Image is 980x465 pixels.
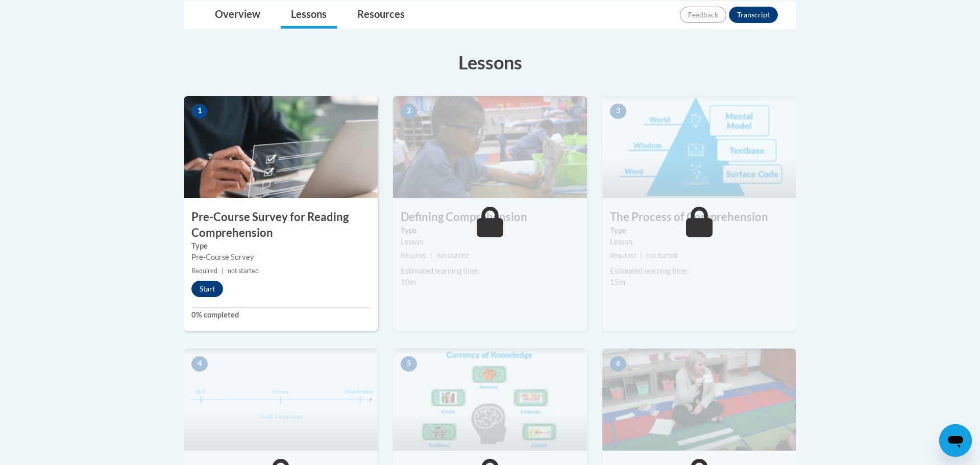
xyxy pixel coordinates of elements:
button: Start [191,281,223,297]
span: 1 [191,104,208,119]
a: Lessons [281,2,337,29]
img: Course Image [393,96,587,198]
span: | [431,252,433,259]
img: Course Image [184,349,378,451]
span: not started [437,252,468,259]
button: Transcript [729,7,778,23]
img: Course Image [184,96,378,198]
h3: Pre-Course Survey for Reading Comprehension [184,209,378,241]
h3: The Process of Comprehension [602,209,796,225]
span: 2 [401,104,417,119]
span: not started [646,252,677,259]
span: | [222,267,224,275]
h3: Defining Comprehension [393,209,587,225]
img: Course Image [602,349,796,451]
img: Course Image [393,349,587,451]
span: 4 [191,356,208,372]
span: Required [610,252,636,259]
span: Required [401,252,427,259]
span: Required [191,267,217,275]
div: Estimated learning time: [610,265,789,277]
span: 15m [610,278,625,286]
img: Course Image [602,96,796,198]
label: Type [191,240,370,252]
div: Estimated learning time: [401,265,579,277]
span: 5 [401,356,417,372]
a: Overview [205,2,271,29]
span: not started [228,267,259,275]
a: Resources [347,2,415,29]
div: Lesson [401,236,579,248]
label: Type [610,225,789,236]
div: Lesson [610,236,789,248]
span: | [640,252,642,259]
button: Feedback [680,7,726,23]
label: 0% completed [191,309,370,321]
span: 6 [610,356,626,372]
iframe: Button to launch messaging window [939,424,972,457]
label: Type [401,225,579,236]
span: 3 [610,104,626,119]
div: Pre-Course Survey [191,252,370,263]
span: 10m [401,278,416,286]
h3: Lessons [184,50,796,75]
